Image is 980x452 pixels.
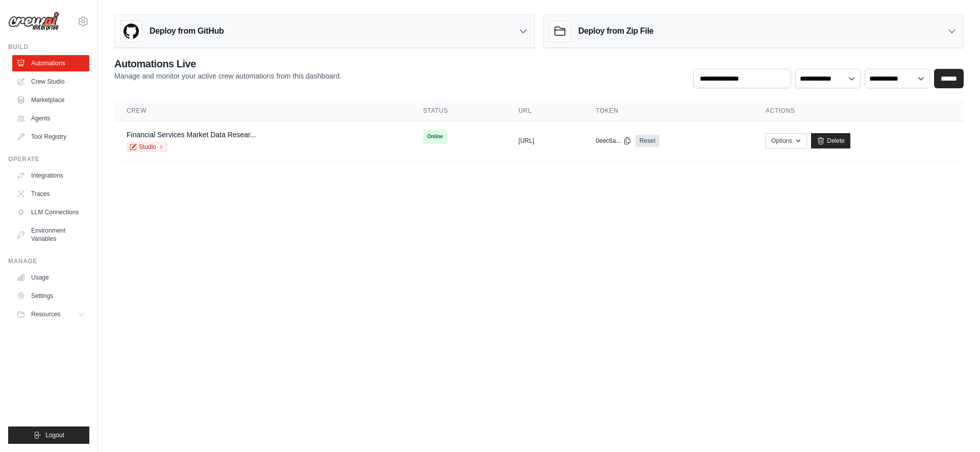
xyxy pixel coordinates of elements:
[8,12,59,31] img: Logo
[506,101,583,121] th: URL
[127,142,167,152] a: Studio
[578,25,653,37] h3: Deploy from Zip File
[150,25,224,37] h3: Deploy from GitHub
[8,43,89,51] div: Build
[12,222,89,247] a: Environment Variables
[12,167,89,184] a: Integrations
[635,135,659,147] a: Reset
[753,101,964,121] th: Actions
[114,101,411,121] th: Crew
[121,21,141,41] img: GitHub Logo
[12,110,89,127] a: Agents
[12,55,89,71] a: Automations
[45,431,64,439] span: Logout
[8,155,89,163] div: Operate
[127,131,256,139] a: Financial Services Market Data Resear...
[12,204,89,220] a: LLM Connections
[12,288,89,304] a: Settings
[423,130,447,144] span: Online
[114,71,341,81] p: Manage and monitor your active crew automations from this dashboard.
[8,257,89,265] div: Manage
[596,137,631,145] button: 0eec6a...
[8,426,89,444] button: Logout
[583,101,753,121] th: Token
[411,101,506,121] th: Status
[12,186,89,202] a: Traces
[12,73,89,90] a: Crew Studio
[12,269,89,286] a: Usage
[114,57,341,71] h2: Automations Live
[766,133,807,148] button: Options
[929,403,980,452] iframe: Chat Widget
[31,310,60,318] span: Resources
[12,129,89,145] a: Tool Registry
[12,306,89,322] button: Resources
[811,133,850,148] a: Delete
[12,92,89,108] a: Marketplace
